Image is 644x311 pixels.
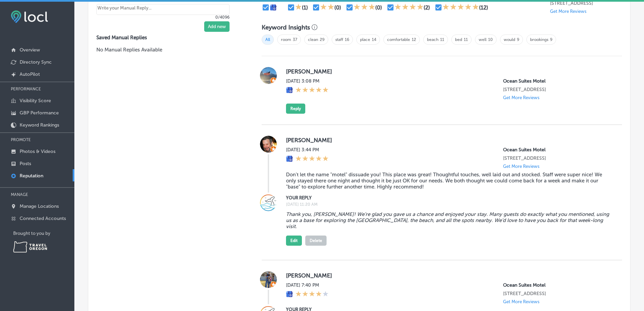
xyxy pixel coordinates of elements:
h3: Keyword Insights [262,24,310,31]
div: (0) [334,4,341,11]
div: (12) [479,4,488,11]
p: Overview [20,47,40,53]
p: Photos & Videos [20,149,55,154]
a: brookings [530,37,548,42]
p: Visibility Score [20,98,51,104]
p: Connected Accounts [20,216,66,221]
div: 5 Stars [295,155,329,163]
div: (0) [375,4,382,11]
p: Directory Sync [20,59,52,65]
p: Manage Locations [20,203,59,209]
a: 16 [345,37,349,42]
p: Brought to you by [13,231,74,236]
a: clean [308,37,318,42]
a: 14 [372,37,376,42]
p: Get More Reviews [503,164,540,169]
button: Delete [305,236,327,246]
a: 9 [550,37,552,42]
p: AutoPilot [20,71,40,77]
a: would [504,37,515,42]
p: Ocean Suites Motel [503,282,611,288]
p: Keyword Rankings [20,122,59,128]
a: 12 [412,37,416,42]
p: 16045 Lower Harbor Road [503,155,611,161]
span: All [262,35,274,45]
button: Reply [286,104,305,114]
a: 11 [464,37,468,42]
a: beach [427,37,438,42]
div: 4 Stars [395,3,424,12]
a: 9 [517,37,519,42]
p: Ocean Suites Motel [503,147,611,153]
p: 0/4096 [96,15,230,20]
button: Edit [286,236,302,246]
label: [PERSON_NAME] [286,272,611,279]
p: Ocean Suites Motel [503,78,611,84]
p: 16045 Lower Harbor Road [503,291,611,296]
blockquote: Thank you, [PERSON_NAME]! We’re glad you gave us a chance and enjoyed your stay. Many guests do e... [286,211,611,229]
img: Image [260,194,277,211]
textarea: Create your Quick Reply [96,4,230,15]
a: room [281,37,291,42]
label: [DATE] 3:44 PM [286,147,329,153]
p: No Manual Replies Available [96,46,240,53]
p: Posts [20,161,31,166]
div: 5 Stars [295,87,329,94]
a: 11 [440,37,444,42]
div: 2 Stars [320,3,334,12]
label: [PERSON_NAME] [286,68,611,75]
p: GBP Performance [20,110,59,116]
p: Reputation [20,173,43,179]
img: Travel Oregon [13,241,47,252]
a: 29 [320,37,325,42]
a: bed [455,37,462,42]
p: Get More Reviews [503,95,540,100]
label: [DATE] 11:20 AM [286,202,611,207]
p: 16045 Lower Harbor Road Harbor, OR 97415-8310, US [550,0,622,6]
label: YOUR REPLY [286,195,611,200]
button: Add new [204,21,230,32]
div: 4 Stars [295,291,329,298]
p: 16045 Lower Harbor Road [503,87,611,92]
a: comfortable [387,37,410,42]
p: Get More Reviews [550,9,587,14]
a: staff [335,37,343,42]
div: 3 Stars [354,3,375,12]
blockquote: Don't let the name "motel" dissuade you! This place was great! Thoughtful touches, well laid out ... [286,172,611,190]
label: [DATE] 7:40 PM [286,282,329,288]
label: [PERSON_NAME] [286,137,611,143]
a: 37 [293,37,297,42]
label: Saved Manual Replies [96,35,240,41]
img: fda3e92497d09a02dc62c9cd864e3231.png [11,10,48,23]
a: well [479,37,486,42]
div: 1 Star [295,3,302,12]
div: (1) [302,4,308,11]
a: 10 [488,37,493,42]
p: Get More Reviews [503,299,540,304]
div: (2) [424,4,430,11]
a: place [360,37,370,42]
label: [DATE] 3:08 PM [286,78,329,84]
div: 5 Stars [443,3,479,12]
